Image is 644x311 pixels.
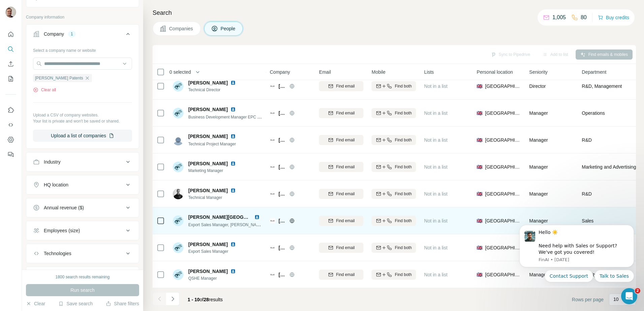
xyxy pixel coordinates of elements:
span: [GEOGRAPHIC_DATA] [485,217,521,224]
button: Buy credits [598,13,629,22]
span: [PERSON_NAME] [188,268,228,275]
span: 🇬🇧 [477,137,482,143]
img: LinkedIn logo [230,269,236,274]
span: [GEOGRAPHIC_DATA] [485,164,521,170]
span: R&D, Management [582,83,622,90]
button: Find email [319,243,363,253]
span: Email [319,69,331,75]
button: Quick start [5,28,16,40]
button: Find email [319,162,363,172]
img: LinkedIn logo [230,80,236,85]
img: Avatar [173,162,184,172]
span: Lists [424,69,434,75]
span: 🇬🇧 [477,164,482,170]
img: LinkedIn logo [230,242,236,247]
div: 1800 search results remaining [56,274,110,280]
span: [PERSON_NAME] Patents [279,83,286,90]
span: [PERSON_NAME] Patents [279,110,286,116]
img: LinkedIn logo [230,134,236,139]
button: Find both [372,135,416,145]
button: Annual revenue ($) [26,200,139,216]
p: 10 [613,296,619,303]
p: 1,005 [552,13,566,22]
img: Avatar [173,188,184,199]
span: Find both [395,272,412,278]
button: Find both [372,270,416,280]
span: [PERSON_NAME] [188,106,228,113]
span: [GEOGRAPHIC_DATA] [485,271,521,278]
span: Technical Director [188,87,238,93]
span: [GEOGRAPHIC_DATA] [485,244,521,251]
button: Technologies [26,245,139,262]
span: Not in a list [424,245,447,250]
span: Find both [395,110,412,116]
span: Business Development Manager EPC & Datacenters [188,114,283,119]
div: 1 [68,31,76,37]
span: Find both [395,164,412,170]
button: Search [5,43,16,55]
span: 🇬🇧 [477,217,482,224]
img: Avatar [5,7,16,18]
button: Keywords [26,268,139,284]
img: Avatar [173,135,184,145]
div: Select a company name or website [33,45,132,54]
span: 🇬🇧 [477,244,482,251]
img: Logo of Ellis Patents [270,191,275,197]
span: Operations [582,110,605,116]
span: of [200,297,204,302]
button: Use Surfe API [5,119,16,131]
button: Save search [58,300,93,307]
span: [PERSON_NAME] Patents [279,191,286,197]
span: Find both [395,218,412,224]
span: Not in a list [424,272,447,277]
button: Find both [372,243,416,253]
div: Technologies [44,250,71,257]
span: Manager [529,137,548,143]
span: Manager [529,191,548,197]
button: Company1 [26,26,139,45]
span: Director [529,83,546,89]
button: Find both [372,216,416,226]
img: Logo of Ellis Patents [270,218,275,223]
img: LinkedIn logo [230,188,236,193]
span: [GEOGRAPHIC_DATA] [485,191,521,197]
div: HQ location [44,181,68,188]
img: Avatar [173,108,184,118]
span: Find both [395,245,412,251]
span: 2 [635,288,640,293]
img: LinkedIn logo [254,214,260,220]
button: Find email [319,135,363,145]
span: [PERSON_NAME] Patents [35,75,83,81]
iframe: Intercom notifications message [509,219,644,286]
span: Not in a list [424,83,447,89]
span: Find email [336,83,355,89]
span: 28 [204,297,209,302]
span: Find email [336,272,355,278]
span: 🇬🇧 [477,110,482,116]
span: Find both [395,83,412,89]
span: Technical Manager [188,195,238,201]
img: LinkedIn logo [230,161,236,166]
span: [PERSON_NAME] [188,187,228,194]
span: R&D [582,191,592,197]
span: Company [270,69,290,75]
span: Personal location [477,69,513,75]
span: 🇬🇧 [477,271,482,278]
img: Avatar [173,242,184,253]
button: Share filters [106,300,139,307]
span: Find both [395,191,412,197]
span: Not in a list [424,191,447,197]
span: [PERSON_NAME] [188,133,228,140]
span: Find email [336,110,355,116]
span: Find email [336,191,355,197]
h4: Search [153,8,636,18]
p: Your list is private and won't be saved or shared. [33,118,132,124]
img: Avatar [173,269,184,280]
img: Avatar [173,215,184,226]
button: Find both [372,189,416,199]
button: Find email [319,108,363,118]
button: Find both [372,108,416,118]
